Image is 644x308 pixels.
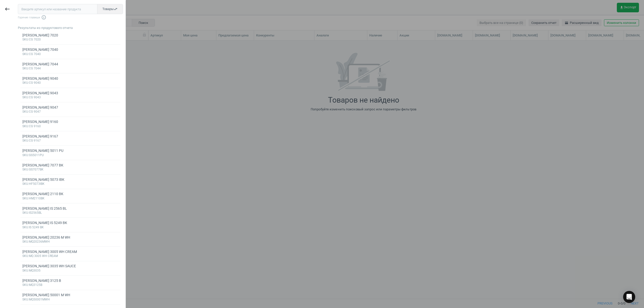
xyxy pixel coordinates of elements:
span: sku [22,139,28,142]
input: Введите артикул или название продукта [18,4,97,14]
div: :CG 9167 [22,139,119,143]
i: swap_horiz [114,7,118,11]
span: sku [22,110,28,113]
span: sku [22,283,28,287]
span: sku [22,240,28,243]
div: :IS2565BL [22,211,119,215]
div: [PERSON_NAME] 9047 [22,105,119,110]
div: [PERSON_NAME] IS 5249 BK [22,221,119,225]
div: [PERSON_NAME] 2110 BK [22,192,119,196]
span: sku [22,269,28,272]
span: sku [22,52,28,56]
span: sku [22,298,28,301]
div: :MQ3125B [22,283,119,287]
div: [PERSON_NAME] 3035 WH SAUCE [22,264,119,269]
div: :IS 5249 BK [22,226,119,230]
button: keyboard_backspace [2,3,13,15]
span: sku [22,38,28,41]
div: [PERSON_NAME] 7044 [22,62,119,67]
span: sku [22,226,28,229]
div: :CG 7020 [22,38,119,42]
span: sku [22,197,28,200]
div: :HM2110BK [22,197,119,201]
div: :GS7077BK [22,168,119,172]
div: [PERSON_NAME] IS 2565 BL [22,206,119,211]
div: :HF5073IBK [22,182,119,186]
div: :GS5011PU [22,153,119,157]
span: sku [22,153,28,157]
i: keyboard_backspace [4,6,10,12]
div: [PERSON_NAME] 7040 [22,47,119,52]
div: [PERSON_NAME] 3125 B [22,278,119,283]
div: :CG 9043 [22,96,119,100]
div: :CG 7044 [22,67,119,71]
div: [PERSON_NAME] 7020 [22,33,119,38]
div: :CG 9047 [22,110,119,114]
div: :CG 9160 [22,124,119,128]
div: [PERSON_NAME] 5011 PU [22,148,119,153]
div: [PERSON_NAME] 7077 BK [22,163,119,168]
div: [PERSON_NAME] 5073 IBK [22,177,119,182]
span: sku [22,81,28,84]
div: [PERSON_NAME] 9040 [22,76,119,81]
div: Open Intercom Messenger [623,291,635,303]
span: sku [22,96,28,99]
i: info_outline [41,15,46,20]
div: [PERSON_NAME] 20236 M WH [22,235,119,240]
span: sku [22,211,28,214]
span: sku [22,67,28,70]
span: sku [22,168,28,171]
span: sku [22,182,28,186]
div: [PERSON_NAME] 9160 [22,119,119,124]
span: sku [22,124,28,128]
div: [PERSON_NAME] 9043 [22,91,119,96]
div: [PERSON_NAME] 9167 [22,134,119,139]
div: :MQ50001MWH [22,298,119,302]
div: :CG 9040 [22,81,119,85]
div: :MQ3035 [22,269,119,273]
div: :CG 7040 [22,52,119,56]
span: Товары [102,7,118,11]
span: sku [22,254,28,258]
div: Результаты из продуктового отчета [18,26,126,30]
div: :MQ 3005 WH CREAM [22,254,119,258]
div: :MQ20236MWH [22,240,119,244]
div: [PERSON_NAME] 50001 M WH [22,293,119,297]
span: Горячие главиши [18,15,123,20]
div: [PERSON_NAME] 3005 WH CREAM [22,249,119,254]
button: Товарыswap_horiz [97,4,123,14]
